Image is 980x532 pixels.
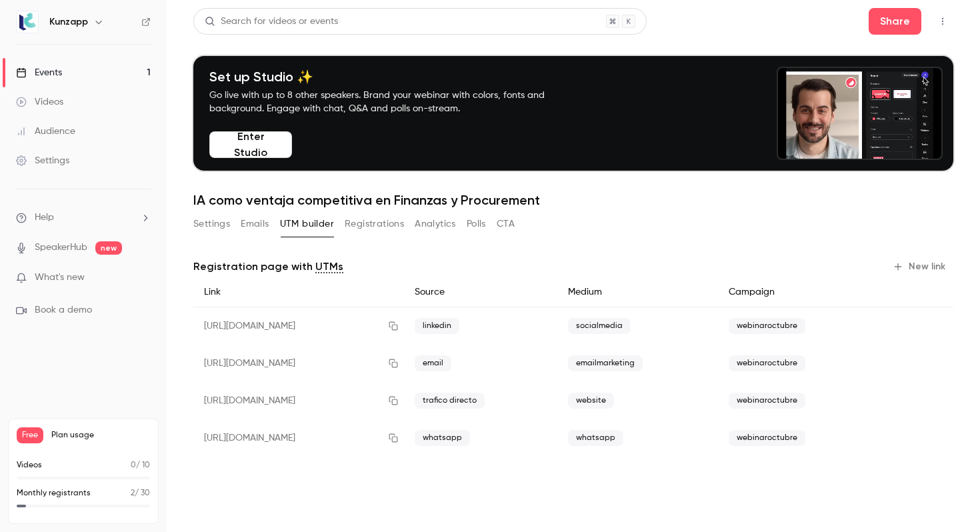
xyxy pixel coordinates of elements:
span: webinaroctubre [729,393,805,409]
span: linkedin [415,318,459,334]
div: Settings [16,154,69,167]
span: webinaroctubre [729,355,805,371]
p: Go live with up to 8 other speakers. Brand your webinar with colors, fonts and background. Engage... [209,89,576,115]
button: CTA [497,213,515,235]
span: webinaroctubre [729,318,805,334]
p: Monthly registrants [17,487,91,499]
p: Registration page with [193,259,343,275]
span: Help [35,211,54,225]
div: Medium [557,277,718,307]
button: Share [869,8,921,35]
div: [URL][DOMAIN_NAME] [193,307,404,345]
button: UTM builder [280,213,334,235]
div: Search for videos or events [205,15,338,29]
button: Enter Studio [209,131,292,158]
h4: Set up Studio ✨ [209,69,576,85]
span: webinaroctubre [729,430,805,446]
span: Free [17,427,43,443]
button: Analytics [415,213,456,235]
span: Book a demo [35,303,92,317]
span: socialmedia [568,318,631,334]
button: Emails [241,213,269,235]
div: Source [404,277,557,307]
button: Polls [467,213,486,235]
button: Registrations [345,213,404,235]
p: / 10 [131,459,150,471]
button: New link [887,256,953,277]
span: 2 [131,489,135,497]
span: trafico directo [415,393,485,409]
a: UTMs [315,259,343,275]
span: What's new [35,271,85,285]
div: Audience [16,125,75,138]
div: Events [16,66,62,79]
span: new [95,241,122,255]
div: [URL][DOMAIN_NAME] [193,345,404,382]
span: 0 [131,461,136,469]
img: Kunzapp [17,11,38,33]
p: Videos [17,459,42,471]
button: Settings [193,213,230,235]
p: / 30 [131,487,150,499]
h6: Kunzapp [49,15,88,29]
span: whatsapp [415,430,470,446]
div: [URL][DOMAIN_NAME] [193,419,404,457]
div: Link [193,277,404,307]
span: emailmarketing [568,355,643,371]
div: [URL][DOMAIN_NAME] [193,382,404,419]
span: email [415,355,451,371]
a: SpeakerHub [35,241,87,255]
h1: IA como ventaja competitiva en Finanzas y Procurement [193,192,953,208]
div: Videos [16,95,63,109]
li: help-dropdown-opener [16,211,151,225]
div: Campaign [718,277,882,307]
span: Plan usage [51,430,150,441]
span: website [568,393,614,409]
span: whatsapp [568,430,623,446]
